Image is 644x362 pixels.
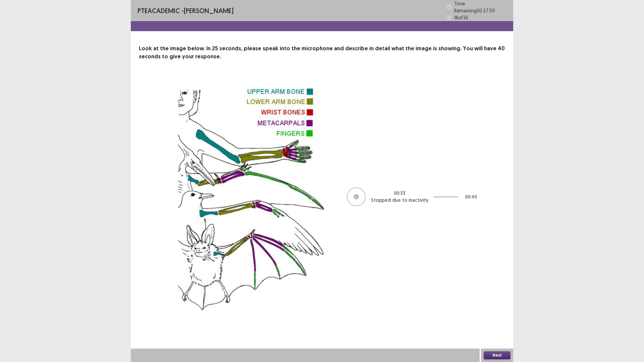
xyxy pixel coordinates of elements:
p: 00 : 33 [394,190,406,197]
p: - [PERSON_NAME] [138,6,233,16]
span: PTE academic [138,6,180,15]
img: image-description [166,77,333,317]
button: Next [484,351,511,359]
p: 18 of 36 [454,14,468,21]
p: 00 : 40 [465,193,477,200]
p: Stopped due to inactivity [371,197,428,204]
p: Look at the image below. In 25 seconds, please speak into the microphone and describe in detail w... [139,45,505,61]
